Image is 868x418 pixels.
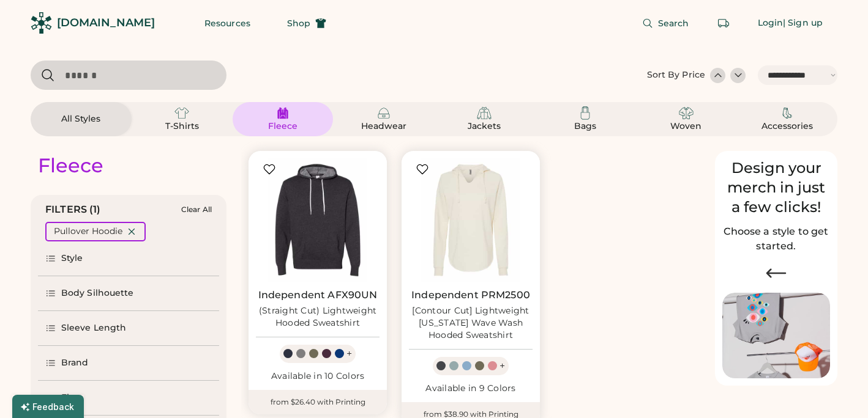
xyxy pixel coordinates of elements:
[255,120,310,133] div: Fleece
[658,19,689,28] span: Search
[722,158,830,217] div: Design your merch in just a few clicks!
[477,106,492,120] img: Jackets Icon
[256,158,380,282] img: Independent Trading Co. AFX90UN (Straight Cut) Lightweight Hooded Sweatshirt
[627,11,704,35] button: Search
[711,11,736,35] button: Retrieve an order
[61,357,89,369] div: Brand
[61,287,134,299] div: Body Silhouette
[45,202,101,217] div: FILTERS (1)
[659,120,714,133] div: Woven
[409,305,533,342] div: [Contour Cut] Lightweight [US_STATE] Wave Wash Hooded Sweatshirt
[249,390,387,414] div: from $26.40 with Printing
[256,370,380,383] div: Available in 10 Colors
[780,106,795,120] img: Accessories Icon
[272,11,341,35] button: Shop
[346,347,352,361] div: +
[181,205,212,214] div: Clear All
[57,15,155,31] div: [DOMAIN_NAME]
[53,113,108,125] div: All Styles
[275,106,290,120] img: Fleece Icon
[409,383,533,395] div: Available in 9 Colors
[287,19,310,28] span: Shop
[760,120,815,133] div: Accessories
[457,120,512,133] div: Jackets
[356,120,411,133] div: Headwear
[154,120,209,133] div: T-Shirts
[31,12,52,34] img: Rendered Logo - Screens
[411,289,530,301] a: Independent PRM2500
[376,106,391,120] img: Headwear Icon
[783,17,823,29] div: | Sign up
[258,289,378,301] a: Independent AFX90UN
[758,17,784,29] div: Login
[647,69,705,81] div: Sort By Price
[558,120,613,133] div: Bags
[38,153,103,178] div: Fleece
[499,359,505,373] div: +
[61,252,83,265] div: Style
[54,226,122,238] div: Pullover Hoodie
[190,11,265,35] button: Resources
[256,305,380,329] div: (Straight Cut) Lightweight Hooded Sweatshirt
[679,106,694,120] img: Woven Icon
[61,322,126,334] div: Sleeve Length
[578,106,593,120] img: Bags Icon
[722,293,830,379] img: Image of Lisa Congdon Eye Print on T-Shirt and Hat
[61,392,73,404] div: Fit
[174,106,189,120] img: T-Shirts Icon
[409,158,533,282] img: Independent Trading Co. PRM2500 [Contour Cut] Lightweight California Wave Wash Hooded Sweatshirt
[722,224,830,254] h2: Choose a style to get started.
